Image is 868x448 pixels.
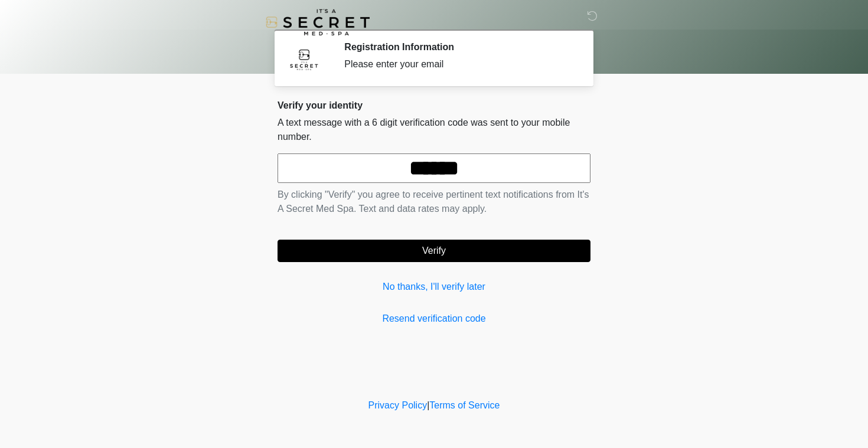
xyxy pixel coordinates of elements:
[368,400,428,410] a: Privacy Policy
[429,400,500,410] a: Terms of Service
[286,41,322,77] img: Agent Avatar
[266,9,370,35] img: It's A Secret Med Spa Logo
[278,312,590,326] a: Resend verification code
[278,240,590,262] button: Verify
[344,41,573,53] h2: Registration Information
[278,188,590,216] p: By clicking "Verify" you agree to receive pertinent text notifications from It's A Secret Med Spa...
[427,400,429,410] a: |
[278,280,590,294] a: No thanks, I'll verify later
[278,116,590,144] p: A text message with a 6 digit verification code was sent to your mobile number.
[344,57,573,71] div: Please enter your email
[278,100,590,111] h2: Verify your identity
